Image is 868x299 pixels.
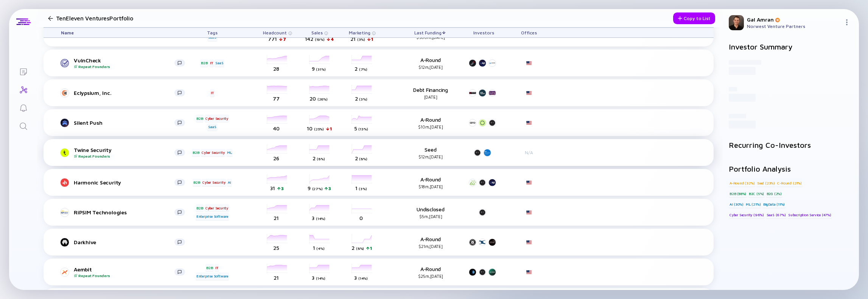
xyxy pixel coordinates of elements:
[406,65,455,70] div: $12m, [DATE]
[766,190,782,197] div: B2G (2%)
[61,208,191,217] a: RiPSIM Technologies
[9,62,37,80] a: Lists
[74,239,174,245] div: Darkhive
[61,118,191,127] a: Silent Push
[74,90,174,96] div: Eclypsium, Inc.
[776,179,802,187] div: C-Round (21%)
[729,164,853,173] h2: Portfolio Analysis
[526,61,532,65] img: United States Flag
[512,28,546,37] div: Offices
[526,240,532,244] img: United States Flag
[311,30,323,36] span: Sales
[747,23,841,29] div: Norwest Venture Partners
[201,149,225,156] div: Cyber Security
[745,200,761,208] div: ML (21%)
[729,200,744,208] div: AI (30%)
[200,59,208,67] div: B2B
[526,270,532,274] img: United States Flag
[729,190,747,197] div: B2B (88%)
[844,19,850,25] img: Menu
[406,87,455,99] div: Debt Financing
[205,204,229,212] div: Cyber Security
[215,264,219,271] div: IT
[61,178,191,187] a: Harmonic Security
[205,264,213,271] div: B2B
[729,179,755,187] div: A-Round (32%)
[467,28,501,37] div: Investors
[526,121,532,125] img: United States Flag
[414,30,442,36] span: Last Funding
[406,146,455,159] div: Seed
[196,213,229,220] div: Enterprise Software
[196,273,229,280] div: Enterprise Software
[61,57,191,69] a: VulnCheckRepeat Founders
[748,190,765,197] div: B2C (5%)
[729,15,744,30] img: Gal Profile Picture
[192,149,200,156] div: B2B
[406,236,455,249] div: A-Round
[406,57,455,70] div: A-Round
[61,266,191,278] a: AembitRepeat Founders
[74,57,174,69] div: VulnCheck
[74,266,174,278] div: Aembit
[74,119,174,126] div: Silent Push
[191,28,233,37] div: Tags
[74,147,174,158] div: Twine Security
[406,266,455,279] div: A-Round
[226,149,233,156] div: ML
[729,42,853,51] h2: Investor Summary
[263,30,287,36] span: Headcount
[61,88,191,98] a: Eclypsium, Inc.
[74,179,174,186] div: Harmonic Security
[215,59,224,67] div: SaaS
[406,154,455,159] div: $12m, [DATE]
[729,211,765,218] div: Cyber Security (96%)
[787,211,832,218] div: Subscription Service (47%)
[61,238,191,247] a: Darkhive
[61,147,191,158] a: Twine SecurityRepeat Founders
[74,273,174,278] div: Repeat Founders
[406,206,455,219] div: Undisclosed
[512,150,546,155] div: N/A
[74,209,174,215] div: RiPSIM Technologies
[406,214,455,219] div: $5m, [DATE]
[74,154,174,158] div: Repeat Founders
[673,12,715,24] button: Copy to List
[210,89,215,97] div: IT
[406,176,455,189] div: A-Round
[526,181,532,184] img: United States Flag
[766,211,787,218] div: SaaS (67%)
[207,123,217,131] div: SaaS
[406,95,455,99] div: [DATE]
[196,115,204,122] div: B2B
[202,179,226,186] div: Cyber Security
[9,116,37,135] a: Search
[196,204,204,212] div: B2B
[406,116,455,129] div: A-Round
[406,184,455,189] div: $18m, [DATE]
[406,274,455,279] div: $25m, [DATE]
[762,200,786,208] div: BigData (11%)
[9,98,37,116] a: Reminders
[729,141,853,149] h2: Recurring Co-Investors
[227,179,232,186] div: AI
[209,59,214,67] div: IT
[349,30,370,36] span: Marketing
[55,28,191,37] div: Name
[747,16,841,23] div: Gal Amran
[205,115,229,122] div: Cyber Security
[526,211,532,214] img: United States Flag
[56,15,133,22] h1: TenEleven Ventures Portfolio
[193,179,201,186] div: B2B
[406,124,455,129] div: $10m, [DATE]
[406,244,455,249] div: $21m, [DATE]
[526,91,532,95] img: United States Flag
[74,64,174,69] div: Repeat Founders
[9,80,37,98] a: Investor Map
[756,179,776,187] div: Seed (23%)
